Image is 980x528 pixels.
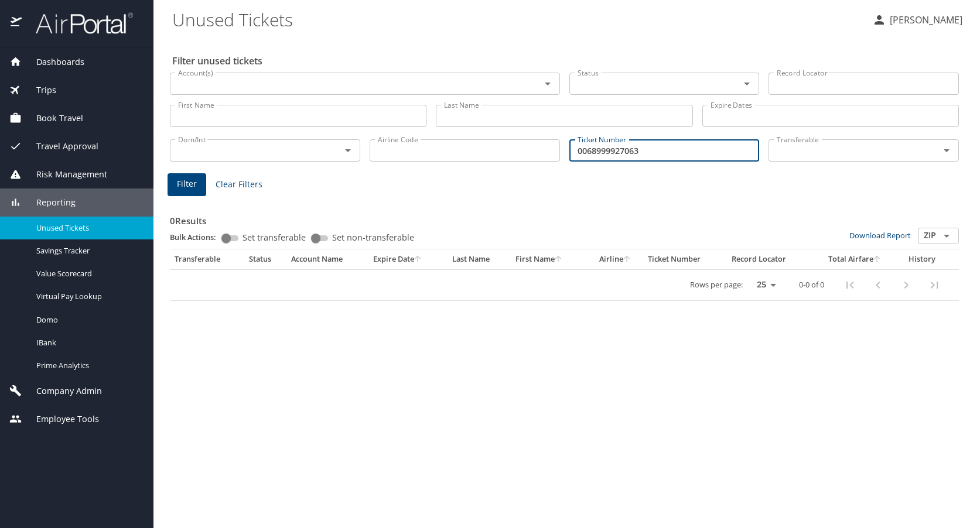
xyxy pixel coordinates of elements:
span: Reporting [22,196,76,209]
th: Last Name [448,249,511,269]
th: Expire Date [368,249,448,269]
span: Virtual Pay Lookup [36,291,139,302]
th: History [897,249,947,269]
span: Savings Tracker [36,245,139,256]
button: [PERSON_NAME] [868,9,967,30]
h2: Filter unused tickets [172,52,961,70]
span: IBank [36,337,139,348]
span: Set non-transferable [332,234,414,242]
table: custom pagination table [170,249,959,301]
button: sort [873,256,882,263]
div: Transferable [175,254,240,265]
h3: 0 Results [170,207,959,228]
button: sort [414,256,422,263]
span: Value Scorecard [36,268,139,279]
th: Ticket Number [643,249,727,269]
th: Account Name [286,249,368,269]
h1: Unused Tickets [172,1,863,37]
span: Employee Tools [22,413,99,426]
span: Trips [22,84,56,97]
p: [PERSON_NAME] [886,13,962,27]
span: Filter [177,177,197,191]
button: Open [340,142,356,159]
select: rows per page [747,276,780,294]
img: icon-airportal.png [11,12,23,35]
button: Open [938,228,955,244]
th: Total Airfare [813,249,897,269]
th: Airline [588,249,644,269]
span: Company Admin [22,385,102,397]
button: sort [555,256,563,263]
img: airportal-logo.png [23,12,133,35]
span: Unused Tickets [36,222,139,234]
button: Filter [168,173,206,196]
button: sort [623,256,631,263]
th: First Name [511,249,588,269]
p: Bulk Actions: [170,232,226,242]
p: 0-0 of 0 [799,281,824,289]
span: Travel Approval [22,140,98,153]
a: Download Report [849,230,911,241]
p: Rows per page: [690,281,743,289]
span: Dashboards [22,56,84,68]
button: Clear Filters [211,174,267,196]
span: Book Travel [22,112,83,125]
span: Clear Filters [216,177,262,192]
span: Prime Analytics [36,360,139,371]
th: Record Locator [727,249,813,269]
button: Open [739,76,755,92]
button: Open [539,76,556,92]
span: Risk Management [22,168,107,181]
th: Status [244,249,287,269]
button: Open [938,142,955,159]
span: Set transferable [243,234,306,242]
span: Domo [36,314,139,325]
